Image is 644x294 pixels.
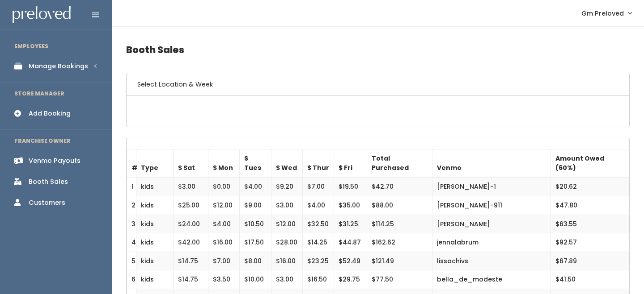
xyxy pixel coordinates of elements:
td: $3.00 [174,177,208,196]
td: $29.75 [334,270,367,289]
td: $88.00 [367,196,432,215]
h6: Select Location & Week [127,73,629,96]
td: 4 [127,233,136,252]
td: $47.80 [551,196,629,215]
div: Booth Sales [29,177,68,186]
td: $7.00 [302,177,334,196]
td: $25.00 [174,196,208,215]
td: [PERSON_NAME] [432,215,551,233]
td: $24.00 [174,215,208,233]
td: lissachivs [432,252,551,270]
td: $4.00 [240,177,271,196]
td: $14.75 [174,252,208,270]
td: $31.25 [334,215,367,233]
td: 3 [127,215,136,233]
th: $ Thur [302,149,334,178]
td: $4.00 [302,196,334,215]
td: $41.50 [551,270,629,289]
td: $121.49 [367,252,432,270]
div: Manage Bookings [29,62,88,71]
td: 6 [127,270,136,289]
td: $3.50 [208,270,240,289]
div: Venmo Payouts [29,156,80,166]
span: Gm Preloved [581,8,624,18]
h4: Booth Sales [126,37,630,62]
td: $19.50 [334,177,367,196]
td: bella_de_modeste [432,270,551,289]
td: $3.00 [271,270,302,289]
th: Total Purchased [367,149,432,178]
td: [PERSON_NAME]-911 [432,196,551,215]
div: Customers [29,198,65,207]
th: Type [136,149,174,178]
td: $32.50 [302,215,334,233]
td: $77.50 [367,270,432,289]
td: $12.00 [208,196,240,215]
td: $52.49 [334,252,367,270]
td: kids [136,215,174,233]
td: $8.00 [240,252,271,270]
td: $92.57 [551,233,629,252]
td: $67.89 [551,252,629,270]
td: $4.00 [208,215,240,233]
td: jennalabrum [432,233,551,252]
td: $42.70 [367,177,432,196]
th: Amount Owed (60%) [551,149,629,178]
td: 1 [127,177,136,196]
td: $20.62 [551,177,629,196]
td: kids [136,196,174,215]
td: $16.00 [271,252,302,270]
td: $14.75 [174,270,208,289]
td: kids [136,252,174,270]
td: $114.25 [367,215,432,233]
td: $23.25 [302,252,334,270]
th: $ Fri [334,149,367,178]
td: $10.00 [240,270,271,289]
td: $9.20 [271,177,302,196]
td: $7.00 [208,252,240,270]
th: $ Wed [271,149,302,178]
td: $28.00 [271,233,302,252]
td: $10.50 [240,215,271,233]
td: $63.55 [551,215,629,233]
img: preloved logo [13,6,71,24]
div: Add Booking [29,109,71,118]
td: $3.00 [271,196,302,215]
td: $16.50 [302,270,334,289]
td: 2 [127,196,136,215]
a: Gm Preloved [572,4,640,23]
td: [PERSON_NAME]-1 [432,177,551,196]
th: # [127,149,136,178]
td: $162.62 [367,233,432,252]
td: $44.87 [334,233,367,252]
td: kids [136,233,174,252]
th: $ Tues [240,149,271,178]
td: kids [136,270,174,289]
td: 5 [127,252,136,270]
td: $12.00 [271,215,302,233]
td: $0.00 [208,177,240,196]
td: $17.50 [240,233,271,252]
td: $14.25 [302,233,334,252]
td: $42.00 [174,233,208,252]
th: $ Mon [208,149,240,178]
td: $9.00 [240,196,271,215]
td: kids [136,177,174,196]
th: $ Sat [174,149,208,178]
th: Venmo [432,149,551,178]
td: $35.00 [334,196,367,215]
td: $16.00 [208,233,240,252]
